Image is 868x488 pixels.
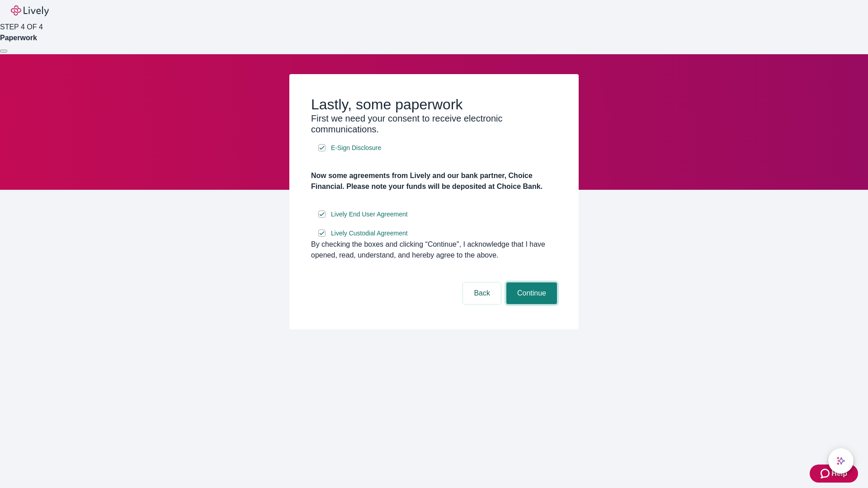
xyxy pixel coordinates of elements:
[836,456,845,465] svg: Lively AI Assistant
[329,209,410,220] a: e-sign disclosure document
[331,229,408,238] span: Lively Custodial Agreement
[329,228,410,239] a: e-sign disclosure document
[828,448,854,474] button: chat
[311,113,557,135] h3: First we need your consent to receive electronic communications.
[329,142,383,154] a: e-sign disclosure document
[331,210,408,219] span: Lively End User Agreement
[463,282,501,304] button: Back
[821,468,831,479] svg: Zendesk support icon
[311,96,557,113] h2: Lastly, some paperwork
[331,143,381,153] span: E-Sign Disclosure
[11,5,49,16] img: Lively
[506,282,557,304] button: Continue
[311,239,557,261] div: By checking the boxes and clicking “Continue", I acknowledge that I have opened, read, understand...
[810,465,858,483] button: Zendesk support iconHelp
[831,468,847,479] span: Help
[311,170,557,192] h4: Now some agreements from Lively and our bank partner, Choice Financial. Please note your funds wi...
